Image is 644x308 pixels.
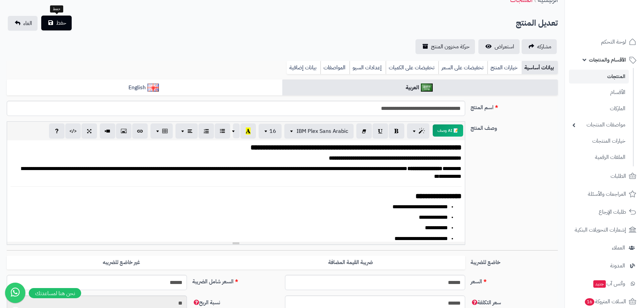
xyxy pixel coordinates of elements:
[612,243,625,253] span: العملاء
[569,118,629,132] a: مواصفات المنتجات
[495,43,514,51] span: استعراض
[23,19,32,27] span: الغاء
[421,84,433,92] img: العربية
[610,261,625,270] span: المدونة
[569,101,629,116] a: الماركات
[41,16,72,30] button: حفظ
[320,61,350,74] a: المواصفات
[522,39,557,54] a: مشاركه
[468,101,560,112] label: اسم المنتج
[593,279,625,288] span: وآتس آب
[569,240,640,256] a: العملاء
[593,280,606,288] span: جديد
[611,171,626,181] span: الطلبات
[287,61,320,74] a: بيانات إضافية
[487,61,522,74] a: خيارات المنتج
[537,43,551,51] span: مشاركه
[478,39,520,54] a: استعراض
[282,79,558,96] a: العربية
[569,204,640,220] a: طلبات الإرجاع
[415,39,475,54] a: حركة مخزون المنتج
[569,222,640,238] a: إشعارات التحويلات البنكية
[190,275,282,286] label: السعر شامل الضريبة
[569,34,640,50] a: لوحة التحكم
[386,61,438,74] a: تخفيضات على الكميات
[569,150,629,165] a: الملفات الرقمية
[569,276,640,292] a: وآتس آبجديد
[569,168,640,184] a: الطلبات
[438,61,487,74] a: تخفيضات على السعر
[284,124,354,139] button: IBM Plex Sans Arabic
[471,299,501,307] span: سعر التكلفة
[431,43,470,51] span: حركة مخزون المنتج
[516,16,558,30] h2: تعديل المنتج
[269,127,276,135] span: 16
[50,5,63,13] div: حفظ
[468,275,560,286] label: السعر
[468,256,560,266] label: خاضع للضريبة
[8,16,38,31] a: الغاء
[56,19,66,27] span: حفظ
[192,299,220,307] span: نسبة الربح
[601,37,626,47] span: لوحة التحكم
[236,256,465,269] label: ضريبة القيمة المضافة
[569,134,629,148] a: خيارات المنتجات
[522,61,558,74] a: بيانات أساسية
[147,84,159,92] img: English
[589,55,626,65] span: الأقسام والمنتجات
[569,70,629,84] a: المنتجات
[575,225,626,235] span: إشعارات التحويلات البنكية
[7,79,282,96] a: English
[468,121,560,132] label: وصف المنتج
[433,124,463,137] button: 📝 AI وصف
[296,127,348,135] span: IBM Plex Sans Arabic
[7,256,236,269] label: غير خاضع للضريبه
[569,186,640,202] a: المراجعات والأسئلة
[259,124,282,139] button: 16
[588,189,626,199] span: المراجعات والأسئلة
[569,85,629,100] a: الأقسام
[350,61,386,74] a: إعدادات السيو
[584,297,626,306] span: السلات المتروكة
[569,258,640,274] a: المدونة
[599,207,626,217] span: طلبات الإرجاع
[585,298,594,306] span: 16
